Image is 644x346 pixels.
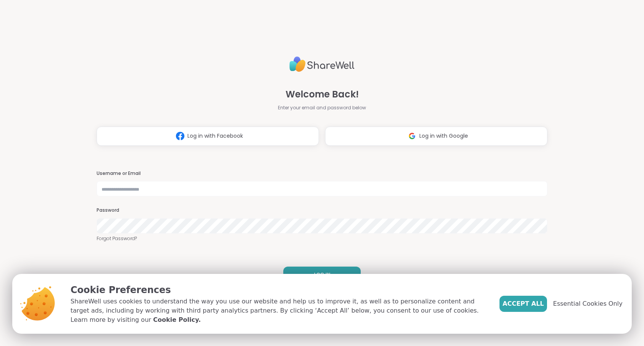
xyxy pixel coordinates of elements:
[405,129,419,143] img: ShareWell Logomark
[419,132,468,140] span: Log in with Google
[97,170,547,177] h3: Username or Email
[278,104,366,111] span: Enter your email and password below
[97,235,547,242] a: Forgot Password?
[286,87,359,101] span: Welcome Back!
[499,296,547,312] button: Accept All
[71,283,487,297] p: Cookie Preferences
[325,127,547,146] button: Log in with Google
[314,271,330,278] span: LOG IN
[503,299,544,308] span: Accept All
[153,315,200,325] a: Cookie Policy.
[97,127,319,146] button: Log in with Facebook
[97,207,547,214] h3: Password
[71,297,487,325] p: ShareWell uses cookies to understand the way you use our website and help us to improve it, as we...
[173,129,187,143] img: ShareWell Logomark
[289,53,355,75] img: ShareWell Logo
[283,267,361,283] button: LOG IN
[553,299,623,308] span: Essential Cookies Only
[187,132,243,140] span: Log in with Facebook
